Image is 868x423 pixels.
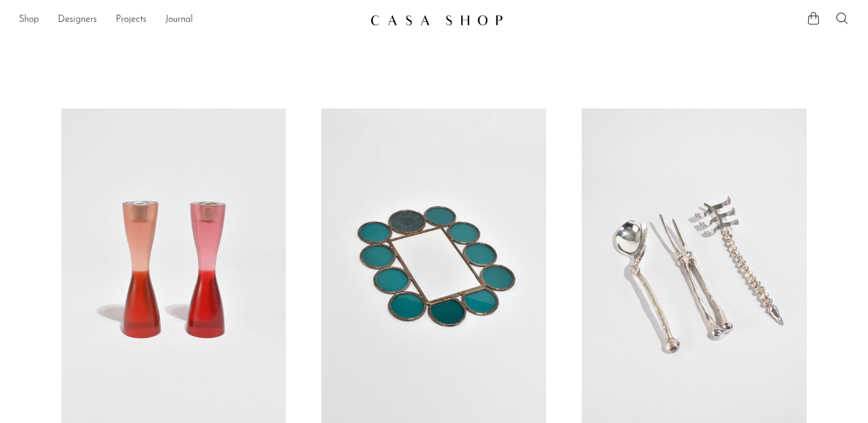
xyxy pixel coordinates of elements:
[116,12,146,28] a: Projects
[58,12,97,28] a: Designers
[19,10,361,30] ul: NEW HEADER MENU
[19,12,39,28] a: Shop
[19,10,361,30] nav: Desktop navigation
[165,12,193,28] a: Journal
